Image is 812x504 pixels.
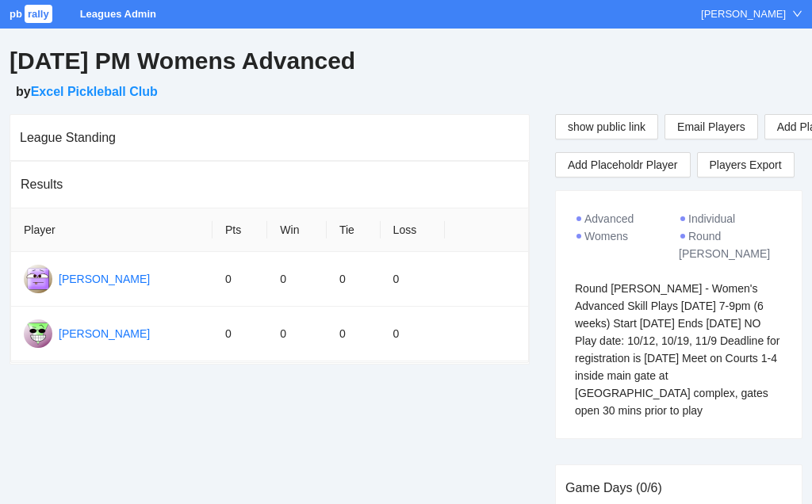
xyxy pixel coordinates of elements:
[327,208,381,252] th: Tie
[213,252,267,307] td: 0
[80,8,156,20] a: Leagues Admin
[267,252,327,307] td: 0
[21,162,519,207] div: Results
[327,307,381,361] td: 0
[10,45,802,78] h2: [DATE] PM Womens Advanced
[584,212,634,225] span: Advanced
[59,327,150,340] a: [PERSON_NAME]
[24,265,52,293] img: Gravatar for melissa lacro@gmail.com
[584,230,628,242] span: Womens
[213,307,267,361] td: 0
[267,208,327,252] th: Win
[16,82,802,101] h5: by
[575,280,783,419] div: Round [PERSON_NAME] - Women's Advanced Skill Plays [DATE] 7-9pm (6 weeks) Start [DATE] Ends [DATE...
[555,114,658,139] button: show public link
[267,307,327,361] td: 0
[327,252,381,307] td: 0
[792,9,802,19] span: down
[10,8,22,20] span: pb
[688,212,735,225] span: Individual
[701,6,786,22] div: [PERSON_NAME]
[381,208,446,252] th: Loss
[568,118,645,136] span: show public link
[697,152,795,178] a: Players Export
[665,114,758,139] button: Email Players
[555,152,691,178] button: Add Placeholdr Player
[31,85,158,98] a: Excel Pickleball Club
[24,319,52,348] img: Gravatar for tracy shouse@gmail.com
[20,115,519,160] div: League Standing
[710,153,782,177] span: Players Export
[568,156,678,174] span: Add Placeholdr Player
[677,118,745,136] span: Email Players
[213,208,267,252] th: Pts
[11,208,213,252] th: Player
[381,307,446,361] td: 0
[10,8,55,20] a: pbrally
[25,5,52,23] span: rally
[381,252,446,307] td: 0
[59,273,150,285] a: [PERSON_NAME]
